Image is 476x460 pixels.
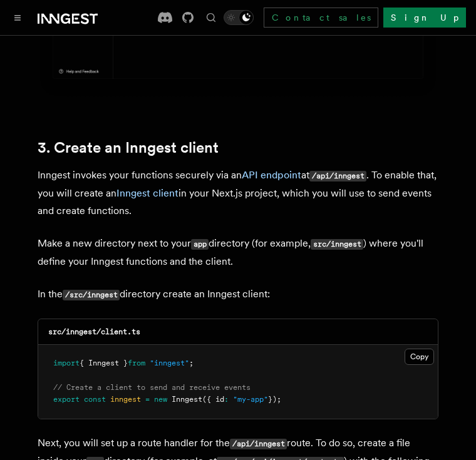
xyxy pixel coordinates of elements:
[264,8,378,28] a: Contact sales
[38,166,438,220] p: Inngest invokes your functions securely via an at . To enable that, you will create an in your Ne...
[53,395,80,404] span: export
[38,285,438,304] p: In the directory create an Inngest client:
[224,10,254,25] button: Toggle dark mode
[172,395,202,404] span: Inngest
[230,439,287,449] code: /api/inngest
[53,383,251,392] span: // Create a client to send and receive events
[204,10,219,25] button: Find something...
[53,359,80,367] span: import
[80,359,128,367] span: { Inngest }
[202,395,224,404] span: ({ id
[191,239,209,250] code: app
[145,395,150,404] span: =
[110,395,141,404] span: inngest
[233,395,268,404] span: "my-app"
[38,235,438,270] p: Make a new directory next to your directory (for example, ) where you'll define your Inngest func...
[268,395,281,404] span: });
[128,359,145,367] span: from
[224,395,229,404] span: :
[84,395,106,404] span: const
[311,239,363,250] code: src/inngest
[189,359,194,367] span: ;
[242,169,301,181] a: API endpoint
[154,395,167,404] span: new
[309,171,366,181] code: /api/inngest
[48,327,140,336] code: src/inngest/client.ts
[10,10,25,25] button: Toggle navigation
[383,8,466,28] a: Sign Up
[405,349,434,365] button: Copy
[150,359,189,367] span: "inngest"
[63,290,120,300] code: /src/inngest
[38,139,219,156] a: 3. Create an Inngest client
[116,187,178,199] a: Inngest client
